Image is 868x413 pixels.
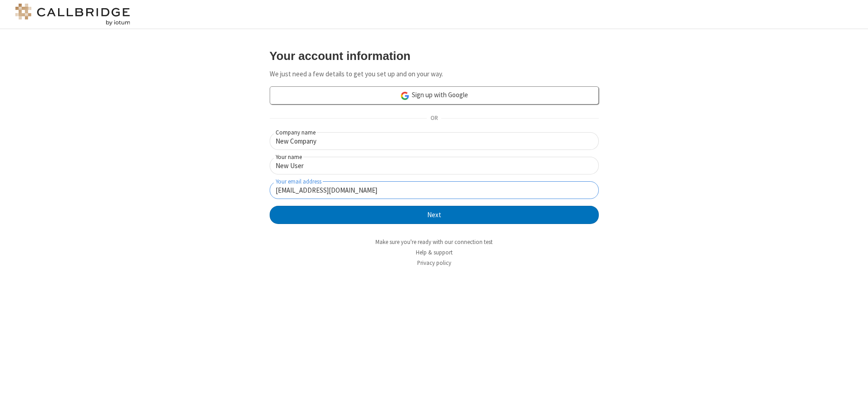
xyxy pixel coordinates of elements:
[270,206,599,224] button: Next
[270,50,599,62] h3: Your account information
[416,249,453,256] a: Help & support
[270,132,599,150] input: Company name
[375,238,493,246] a: Make sure you're ready with our connection test
[270,181,599,199] input: Your email address
[14,4,132,25] img: logo@2x.png
[417,259,451,267] a: Privacy policy
[270,69,599,80] p: We just need a few details to get you set up and on your way.
[270,157,599,174] input: Your name
[427,112,441,125] span: OR
[400,91,410,101] img: google-icon.png
[270,86,599,104] a: Sign up with Google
